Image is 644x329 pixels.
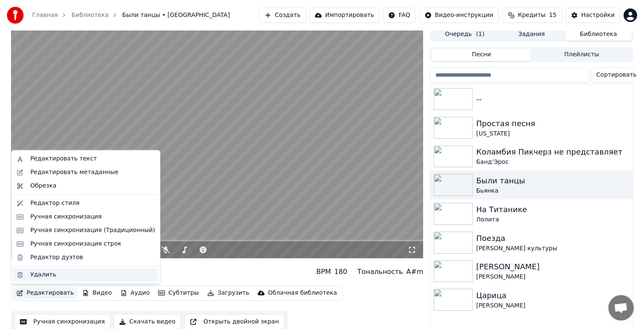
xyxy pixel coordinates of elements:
div: Редактор дуэтов [30,253,83,262]
div: Редактировать текст [30,155,97,163]
div: Обрезка [30,182,56,190]
button: Аудио [117,287,153,299]
div: 180 [335,267,348,277]
div: Удалить [30,271,56,279]
button: Загрузить [204,287,253,299]
div: Банд’Эрос [476,158,629,166]
div: Коламбия Пикчерз не представляет [476,146,629,158]
button: Субтитры [155,287,202,299]
div: Тональность [357,267,403,277]
div: Открытый чат [608,295,634,321]
div: Лолита [476,216,629,224]
button: Библиотека [565,28,632,41]
button: Видео [79,287,115,299]
div: Настройки [581,11,615,19]
div: [PERSON_NAME] [476,273,629,281]
button: Задания [498,28,565,41]
nav: breadcrumb [32,11,230,19]
div: Простая песня [476,118,629,130]
button: Кредиты15 [502,8,562,23]
span: ( 1 ) [476,30,485,39]
div: Бьянка [476,187,629,195]
div: [PERSON_NAME] [476,261,629,273]
button: Очередь [431,28,498,41]
div: Редактировать метаданные [30,168,118,177]
span: Кредиты [518,11,546,19]
div: Ручная синхронизация [30,213,102,221]
div: [PERSON_NAME] культуры [476,244,629,253]
div: Ручная синхронизация (Традиционный) [30,226,155,235]
button: Импортировать [309,8,380,23]
div: [PERSON_NAME] [476,301,629,310]
button: FAQ [383,8,415,23]
button: Редактировать [13,287,78,299]
span: Были танцы • [GEOGRAPHIC_DATA] [122,11,230,19]
span: Сортировать [597,71,637,79]
div: A#m [406,267,423,277]
div: На Титанике [476,204,629,216]
div: Царица [476,290,629,301]
div: BPM [316,267,331,277]
button: Песни [431,49,532,61]
div: [US_STATE] [476,130,629,138]
a: Библиотека [71,11,109,19]
div: Редактор стиля [30,199,79,207]
div: Были танцы [476,175,629,187]
button: Видео-инструкции [419,8,499,23]
div: Ручная синхронизация строк [30,240,121,248]
button: Плейлисты [532,49,632,61]
span: 15 [549,11,557,19]
img: youka [7,7,24,24]
div: Поезда [476,232,629,244]
div: -- [476,93,629,105]
a: Главная [32,11,58,19]
div: Облачная библиотека [268,289,337,297]
button: Настройки [566,8,620,23]
button: Создать [259,8,306,23]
